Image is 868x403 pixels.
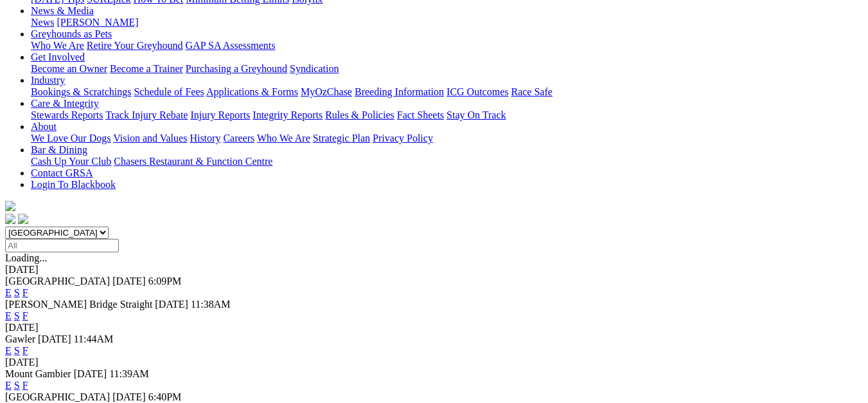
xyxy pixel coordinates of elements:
a: About [31,121,57,132]
div: [DATE] [5,322,863,333]
span: [DATE] [74,368,107,379]
a: GAP SA Assessments [186,40,276,51]
a: News [31,17,54,28]
a: Cash Up Your Club [31,156,111,167]
a: Race Safe [511,86,552,97]
img: logo-grsa-white.png [5,201,15,211]
a: Fact Sheets [397,109,444,120]
div: Get Involved [31,63,863,75]
a: Careers [223,133,254,144]
a: We Love Our Dogs [31,133,111,144]
a: Applications & Forms [206,86,298,97]
a: S [14,310,20,321]
a: Chasers Restaurant & Function Centre [114,156,272,167]
a: Privacy Policy [373,133,433,144]
a: [PERSON_NAME] [57,17,138,28]
a: MyOzChase [301,86,352,97]
span: [GEOGRAPHIC_DATA] [5,391,110,402]
a: News & Media [31,5,94,16]
span: [GEOGRAPHIC_DATA] [5,276,110,286]
span: Gawler [5,333,35,344]
a: ICG Outcomes [447,86,508,97]
a: E [5,380,12,391]
span: 6:09PM [148,276,182,286]
a: F [22,287,28,298]
a: Login To Blackbook [31,179,116,190]
a: F [22,380,28,391]
a: E [5,287,12,298]
a: Injury Reports [190,109,250,120]
span: 11:39AM [109,368,149,379]
span: Loading... [5,252,47,263]
a: Purchasing a Greyhound [186,63,287,74]
a: Breeding Information [355,86,444,97]
a: F [22,310,28,321]
a: Get Involved [31,52,85,62]
a: Become a Trainer [110,63,183,74]
a: S [14,345,20,356]
a: Bar & Dining [31,144,87,155]
span: [DATE] [38,333,71,344]
a: Become an Owner [31,63,107,74]
a: S [14,287,20,298]
a: Greyhounds as Pets [31,28,112,39]
span: [DATE] [155,299,188,310]
a: Care & Integrity [31,98,99,109]
img: twitter.svg [18,214,28,224]
span: [DATE] [112,391,146,402]
a: Contact GRSA [31,167,93,178]
a: Strategic Plan [313,133,370,144]
a: S [14,380,20,391]
a: Who We Are [31,40,84,51]
div: Bar & Dining [31,156,863,167]
a: Integrity Reports [252,109,323,120]
a: Industry [31,75,65,86]
div: Industry [31,86,863,98]
div: [DATE] [5,357,863,368]
a: Schedule of Fees [134,86,204,97]
div: About [31,133,863,144]
span: [DATE] [112,276,146,286]
div: Care & Integrity [31,109,863,121]
a: History [190,133,220,144]
a: Bookings & Scratchings [31,86,131,97]
a: Stay On Track [447,109,506,120]
div: News & Media [31,17,863,28]
img: facebook.svg [5,214,15,224]
div: [DATE] [5,264,863,276]
a: Track Injury Rebate [105,109,188,120]
input: Select date [5,239,119,252]
a: E [5,345,12,356]
a: Vision and Values [113,133,187,144]
span: 11:44AM [74,333,114,344]
span: Mount Gambier [5,368,71,379]
a: E [5,310,12,321]
div: Greyhounds as Pets [31,40,863,52]
a: Syndication [290,63,339,74]
a: Rules & Policies [325,109,394,120]
span: 6:40PM [148,391,182,402]
a: Who We Are [257,133,310,144]
a: Stewards Reports [31,109,103,120]
a: Retire Your Greyhound [87,40,183,51]
a: F [22,345,28,356]
span: 11:38AM [191,299,231,310]
span: [PERSON_NAME] Bridge Straight [5,299,152,310]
